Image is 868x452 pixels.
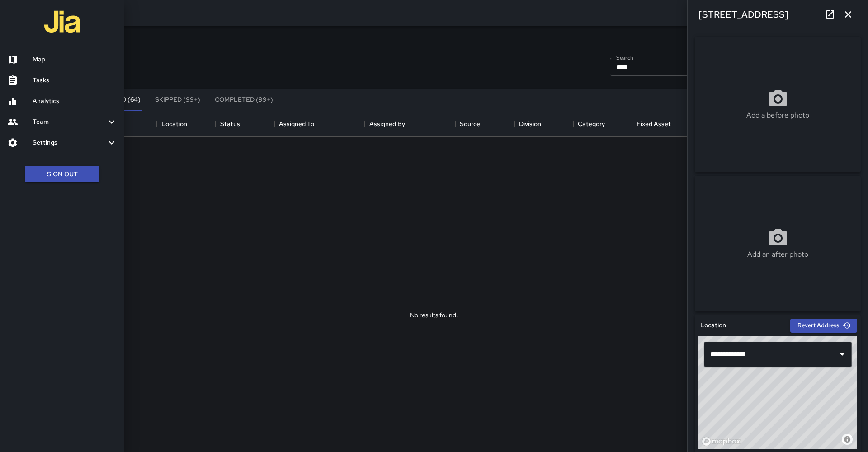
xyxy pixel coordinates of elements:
[25,166,99,183] button: Sign Out
[44,4,80,40] img: jia-logo
[33,96,117,106] h6: Analytics
[33,138,106,148] h6: Settings
[33,75,117,85] h6: Tasks
[33,55,117,65] h6: Map
[33,117,106,127] h6: Team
